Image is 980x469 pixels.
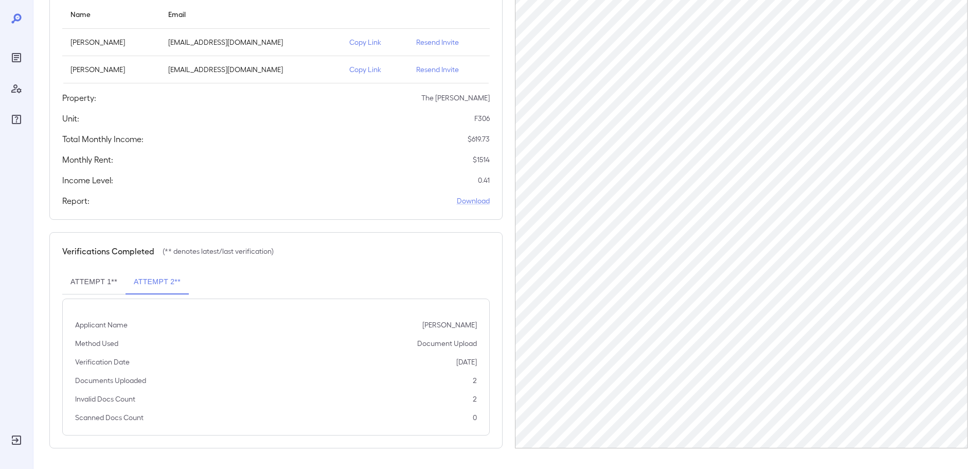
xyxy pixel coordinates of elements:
p: [PERSON_NAME] [70,37,152,47]
h5: Verifications Completed [62,245,154,257]
p: Verification Date [75,357,130,367]
p: $ 1514 [473,154,490,165]
p: 2 [473,394,477,404]
button: Attempt 1** [62,270,126,294]
p: [EMAIL_ADDRESS][DOMAIN_NAME] [168,64,333,75]
p: [PERSON_NAME] [422,320,477,330]
h5: Property: [62,92,96,104]
h5: Report: [62,195,90,207]
a: Download [457,196,490,206]
p: 0.41 [478,175,490,185]
h5: Unit: [62,112,79,125]
h5: Total Monthly Income: [62,133,144,145]
p: Method Used [75,338,118,349]
p: 2 [473,375,477,386]
p: Resend Invite [416,37,482,47]
p: [PERSON_NAME] [70,64,152,75]
p: Documents Uploaded [75,375,146,386]
p: [EMAIL_ADDRESS][DOMAIN_NAME] [168,37,333,47]
p: [DATE] [456,357,477,367]
div: FAQ [8,111,25,128]
div: Log Out [8,432,25,448]
p: Copy Link [349,64,400,75]
p: (** denotes latest/last verification) [163,246,274,256]
div: Reports [8,49,25,66]
h5: Monthly Rent: [62,153,113,166]
div: Manage Users [8,80,25,97]
button: Attempt 2** [126,270,189,294]
p: 0 [473,412,477,423]
h5: Income Level: [62,174,113,186]
p: The [PERSON_NAME] [421,93,490,103]
p: Scanned Docs Count [75,412,144,423]
p: $ 619.73 [468,134,490,144]
p: F306 [474,113,490,124]
p: Invalid Docs Count [75,394,135,404]
p: Copy Link [349,37,400,47]
p: Document Upload [417,338,477,349]
p: Applicant Name [75,320,128,330]
p: Resend Invite [416,64,482,75]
